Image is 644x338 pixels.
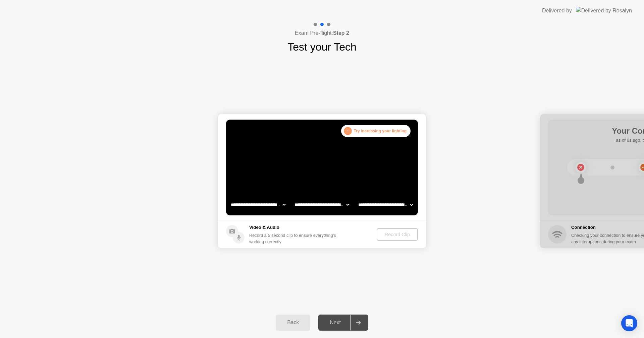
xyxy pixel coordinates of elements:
div: Delivered by [542,7,572,15]
button: Back [276,315,310,331]
select: Available microphones [357,198,414,211]
div: Open Intercom Messenger [621,315,637,331]
select: Available cameras [229,198,287,211]
select: Available speakers [293,198,351,211]
h1: Test your Tech [287,39,357,55]
button: Record Clip [377,228,418,241]
div: Back [278,320,308,326]
div: Try increasing your lighting [341,125,411,137]
b: Step 2 [333,30,349,36]
h4: Exam Pre-flight: [295,29,349,37]
img: Delivered by Rosalyn [576,7,632,14]
h5: Video & Audio [249,224,339,231]
div: . . . [344,127,352,135]
button: Next [318,315,368,331]
div: Record a 5 second clip to ensure everything’s working correctly [249,232,339,245]
div: Next [320,320,350,326]
div: Record Clip [379,232,415,237]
